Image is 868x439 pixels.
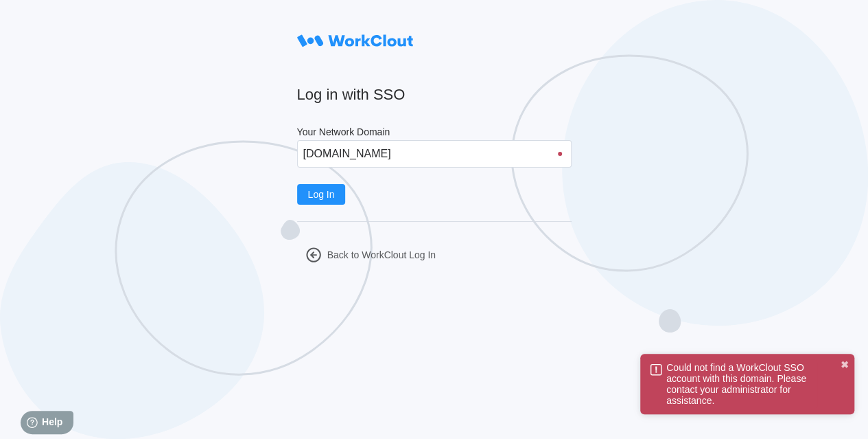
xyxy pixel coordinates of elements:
input: www.yourcompany.com [297,140,572,168]
a: Back to WorkClout Log In [297,238,572,271]
h2: Log in with SSO [297,85,572,104]
button: close [841,359,849,370]
span: Log In [308,190,335,199]
button: Log In [297,184,346,205]
label: Your Network Domain [297,126,572,140]
div: Could not find a WorkClout SSO account with this domain. Please contact your administrator for as... [666,362,812,406]
div: Back to WorkClout Log In [327,249,436,260]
